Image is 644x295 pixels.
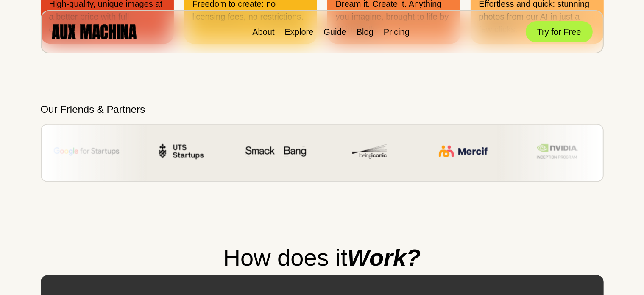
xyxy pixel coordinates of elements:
[347,244,421,271] i: Work?
[41,102,604,117] p: Our Friends & Partners
[41,240,604,275] h2: How does it
[357,27,374,37] a: Blog
[323,138,416,164] img: BeingIconic
[135,138,229,164] img: UTS Startups
[384,27,410,37] a: Pricing
[229,138,323,164] img: Smack Bang Design
[252,27,274,37] a: About
[526,21,593,42] button: Try for Free
[416,138,510,164] img: Mercif
[285,27,314,37] a: Explore
[52,24,137,39] img: AUX MACHINA
[323,27,346,37] a: Guide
